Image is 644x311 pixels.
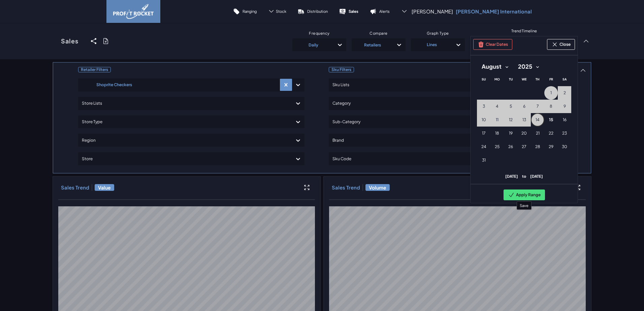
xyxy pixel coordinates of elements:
div: Daily [296,39,330,50]
span: 8 [550,104,552,109]
span: 26 [508,144,513,149]
span: We [522,77,526,81]
span: Sku Filters [329,67,354,72]
button: Clear Dates [473,39,512,50]
span: 21 [536,131,540,136]
span: Retailer Filters [78,67,111,72]
span: Volume [365,184,390,191]
span: 3 [483,104,485,109]
h3: Sales Trend [61,184,89,191]
div: Sku Lists [332,79,539,90]
div: Lines [415,39,449,50]
div: Sub-Category [332,116,539,127]
span: to [518,174,530,178]
div: Category [332,98,539,109]
span: Sa [562,77,567,81]
span: Tu [509,77,513,81]
span: 20 [521,131,527,136]
a: Sales [333,3,364,20]
span: Frequency [309,31,330,36]
p: [DATE] [DATE] [477,174,571,179]
span: 27 [522,144,526,149]
h3: Sales Trend [332,184,360,191]
span: 12 [509,117,513,123]
div: Store Lists [82,98,289,109]
span: 13 [522,117,526,123]
a: Sales [53,30,87,52]
span: 28 [535,144,540,149]
span: Trend Timeline [511,28,537,33]
span: 1 [550,90,552,96]
span: 25 [495,144,500,149]
span: 10 [482,117,486,123]
p: Distribution [307,9,328,14]
span: 22 [549,131,553,136]
span: Fr [549,77,553,81]
span: 19 [509,131,513,136]
span: Su [482,77,486,81]
span: 29 [549,144,553,149]
div: Region [82,135,289,146]
span: [PERSON_NAME] [412,8,453,15]
span: Compare [369,31,388,36]
p: Sales [349,9,358,14]
span: 4 [496,104,498,109]
a: Alerts [364,3,395,20]
span: 31 [482,158,486,163]
div: Retailers [355,39,390,50]
span: 6 [523,104,525,109]
div: Sku Code [332,153,539,164]
span: Mo [494,77,500,81]
div: Brand [332,135,539,146]
span: Value [95,184,114,191]
span: 7 [537,104,539,109]
span: 9 [563,104,566,109]
span: Graph Type [427,31,449,36]
span: 24 [481,144,486,149]
p: Ranging [243,9,257,14]
span: 30 [562,144,567,149]
div: Store Type [82,116,289,127]
span: 23 [562,131,567,136]
a: Ranging [227,3,262,20]
p: Alerts [379,9,390,14]
button: Close [547,39,575,50]
span: 14 [536,117,540,123]
a: Distribution [292,3,333,20]
span: 11 [496,117,498,123]
p: [PERSON_NAME] International [456,8,532,15]
button: Apply Range [504,189,545,200]
div: Store [82,153,289,164]
span: 5 [510,104,512,109]
img: image [113,4,154,19]
div: Shoprite Checkers [82,79,147,90]
span: 16 [563,117,567,123]
span: 18 [495,131,499,136]
span: 2 [563,90,566,96]
span: Th [536,77,540,81]
span: 17 [482,131,486,136]
span: Stock [276,9,286,14]
span: 15 [549,117,553,123]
